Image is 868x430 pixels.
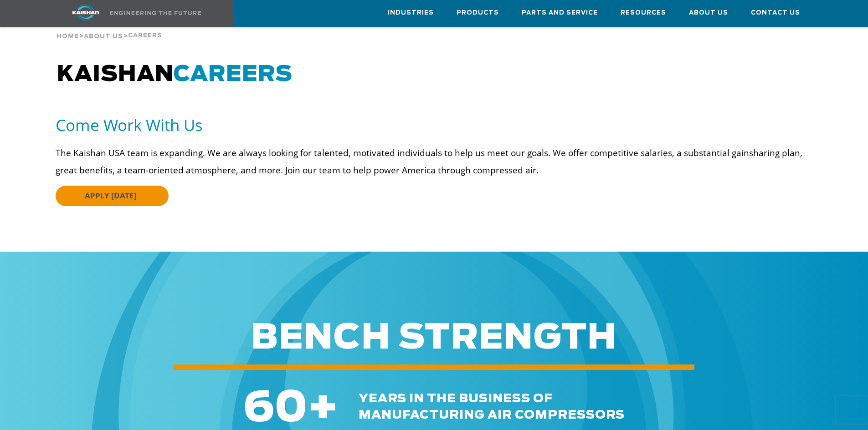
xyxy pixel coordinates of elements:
span: KAISHAN [57,64,293,86]
span: Careers [128,33,162,39]
a: APPLY [DATE] [56,186,169,206]
span: Contact Us [751,8,800,18]
span: About Us [84,34,123,40]
span: About Us [689,8,728,18]
span: years in the business of manufacturing air compressors [359,393,625,421]
a: About Us [84,32,123,40]
span: APPLY [DATE] [85,190,137,201]
p: The Kaishan USA team is expanding. We are always looking for talented, motivated individuals to h... [56,144,821,179]
a: Contact Us [751,0,800,25]
a: Home [56,32,79,40]
span: Resources [621,8,666,18]
span: CAREERS [174,64,293,86]
span: Home [56,34,79,40]
h5: Come Work With Us [56,115,821,135]
a: Resources [621,0,666,25]
span: 60 [243,388,308,430]
a: Parts and Service [522,0,598,25]
a: About Us [689,0,728,25]
a: Industries [388,0,434,25]
span: Products [457,8,499,18]
img: Engineering the future [110,11,201,15]
img: kaishan logo [51,5,120,20]
span: Parts and Service [522,8,598,18]
span: + [308,388,339,430]
span: Industries [388,8,434,18]
a: Products [457,0,499,25]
